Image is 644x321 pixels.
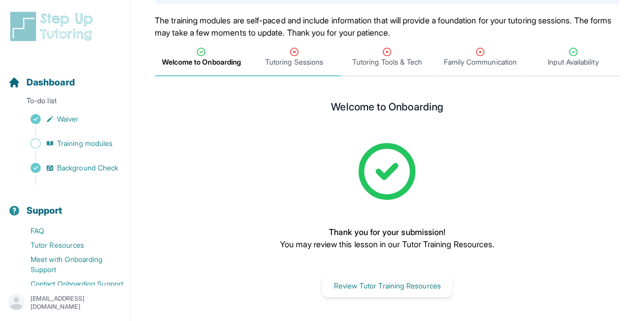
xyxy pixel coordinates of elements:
[8,75,75,90] a: Dashboard
[265,57,323,67] span: Tutoring Sessions
[8,252,130,277] a: Meet with Onboarding Support
[4,96,126,110] p: To-do list
[4,187,126,222] button: Support
[31,295,122,311] p: [EMAIL_ADDRESS][DOMAIN_NAME]
[155,39,620,76] nav: Tabs
[155,14,620,39] p: The training modules are self-paced and include information that will provide a foundation for yo...
[57,163,118,173] span: Background Check
[280,238,494,250] p: You may review this lesson in our Tutor Training Resources.
[322,275,452,297] button: Review Tutor Training Resources
[8,161,130,175] a: Background Check
[331,101,443,117] h2: Welcome to Onboarding
[57,114,78,124] span: Waiver
[280,226,494,238] p: Thank you for your submission!
[26,203,63,218] span: Support
[352,57,422,67] span: Tutoring Tools & Tech
[8,277,130,291] a: Contact Onboarding Support
[8,136,130,151] a: Training modules
[57,138,113,149] span: Training modules
[8,10,99,43] img: logo
[8,112,130,126] a: Waiver
[8,238,130,252] a: Tutor Resources
[443,57,516,67] span: Family Communication
[548,57,598,67] span: Input Availability
[8,224,130,238] a: FAQ
[162,57,241,67] span: Welcome to Onboarding
[322,280,452,290] a: Review Tutor Training Resources
[8,294,122,312] button: [EMAIL_ADDRESS][DOMAIN_NAME]
[4,59,126,94] button: Dashboard
[26,75,75,90] span: Dashboard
